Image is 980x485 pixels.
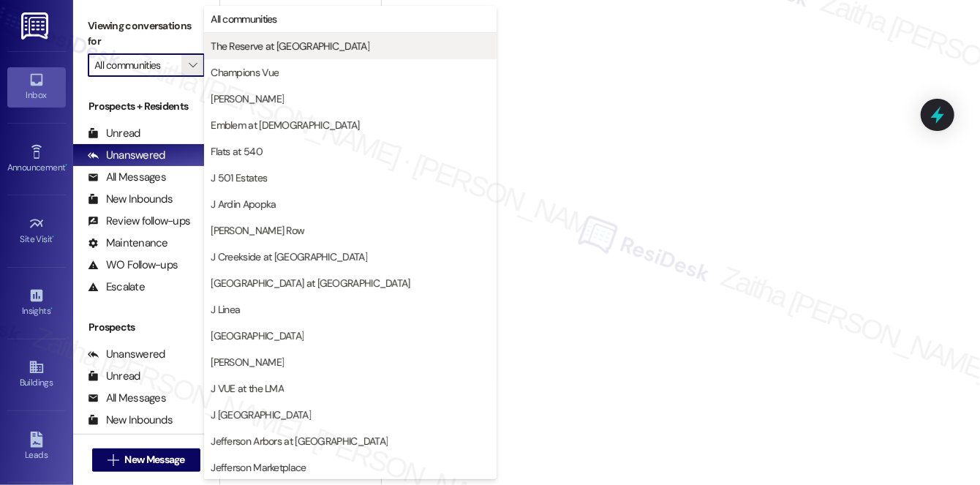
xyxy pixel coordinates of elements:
[88,369,140,384] div: Unread
[211,223,304,238] span: [PERSON_NAME] Row
[125,452,185,467] span: New Message
[88,391,166,406] div: All Messages
[211,276,410,290] span: [GEOGRAPHIC_DATA] at [GEOGRAPHIC_DATA]
[7,211,66,251] a: Site Visit •
[211,12,277,26] span: All communities
[92,448,200,472] button: New Message
[211,39,369,53] span: The Reserve at [GEOGRAPHIC_DATA]
[73,99,219,114] div: Prospects + Residents
[21,12,51,40] img: ResiDesk Logo
[88,236,168,251] div: Maintenance
[88,257,178,273] div: WO Follow-ups
[211,118,359,132] span: Emblem at [DEMOGRAPHIC_DATA]
[211,381,284,396] span: J VUE at the LMA
[7,427,66,467] a: Leads
[211,91,284,106] span: [PERSON_NAME]
[211,170,267,185] span: J 501 Estates
[211,407,311,422] span: J [GEOGRAPHIC_DATA]
[94,53,181,77] input: All communities
[88,347,165,362] div: Unanswered
[88,279,145,295] div: Escalate
[88,126,140,141] div: Unread
[7,67,66,107] a: Inbox
[211,65,279,80] span: Champions Vue
[88,413,173,428] div: New Inbounds
[211,460,306,475] span: Jefferson Marketplace
[7,283,66,323] a: Insights •
[211,355,284,369] span: [PERSON_NAME]
[88,192,173,207] div: New Inbounds
[211,197,276,211] span: J Ardin Apopka
[7,355,66,394] a: Buildings
[108,454,118,466] i: 
[73,320,219,335] div: Prospects
[211,249,367,264] span: J Creekside at [GEOGRAPHIC_DATA]
[211,434,388,448] span: Jefferson Arbors at [GEOGRAPHIC_DATA]
[189,59,197,71] i: 
[211,144,263,159] span: Flats at 540
[211,328,304,343] span: [GEOGRAPHIC_DATA]
[88,148,165,163] div: Unanswered
[211,302,240,317] span: J Linea
[88,15,205,53] label: Viewing conversations for
[53,232,55,242] span: •
[50,304,53,314] span: •
[88,170,166,185] div: All Messages
[65,160,67,170] span: •
[88,214,190,229] div: Review follow-ups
